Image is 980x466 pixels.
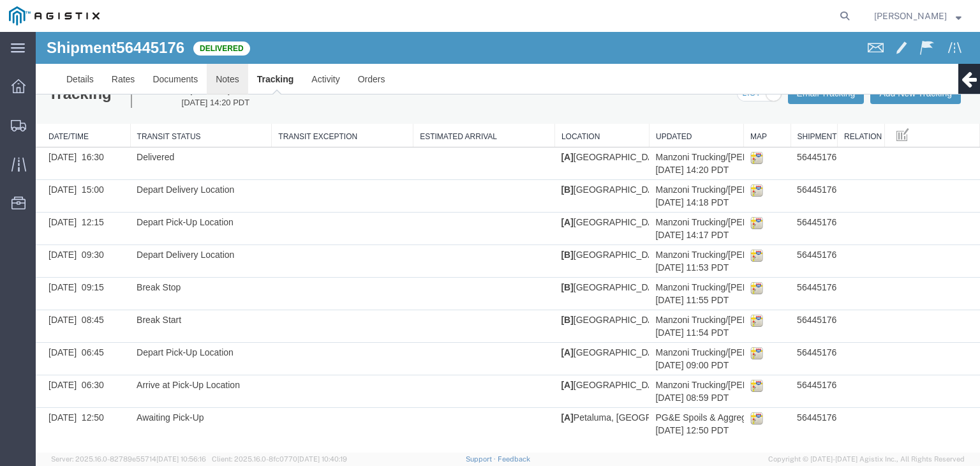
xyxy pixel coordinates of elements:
td: 56445176 [755,278,802,311]
td: Delivered [94,116,236,148]
img: map_icon.gif [715,347,727,360]
img: map_icon.gif [715,380,727,393]
span: [DATE] 15:00 [13,153,68,163]
td: [GEOGRAPHIC_DATA], [GEOGRAPHIC_DATA], [GEOGRAPHIC_DATA] 38.0279762 -121.8846806 [519,246,613,278]
td: Awaiting Pick-Up [94,376,236,409]
span: Client: 2025.16.0-8fc0770 [212,455,347,463]
td: [GEOGRAPHIC_DATA], [GEOGRAPHIC_DATA], [GEOGRAPHIC_DATA] 38.232417 -122.6366524 [519,311,613,343]
b: [B] [525,153,537,163]
span: [DATE] 08:45 [13,283,68,293]
td: PG&E Spoils & Aggregates/Agistix [PERSON_NAME] [DATE] 12:50 PDT [613,376,708,409]
th: Transit Status: activate to sort column ascending [94,92,236,116]
a: Rates [67,32,108,63]
td: Break Stop [94,246,236,278]
a: Support [466,455,498,463]
td: Petaluma, [GEOGRAPHIC_DATA], [GEOGRAPHIC_DATA] [519,376,613,409]
span: [DATE] 12:50 [13,380,68,391]
b: [B] [525,218,537,228]
td: Depart Delivery Location [94,148,236,181]
img: map_icon.gif [715,152,727,165]
span: Server: 2025.16.0-82789e55714 [51,455,206,463]
span: [DATE] 06:30 [13,348,68,358]
button: [PERSON_NAME] [873,8,962,24]
img: map_icon.gif [715,315,727,327]
td: [GEOGRAPHIC_DATA], [GEOGRAPHIC_DATA], [GEOGRAPHIC_DATA] 38.0279762 -121.8846806 [519,278,613,311]
td: [GEOGRAPHIC_DATA], [GEOGRAPHIC_DATA], [GEOGRAPHIC_DATA] 38.232417 -122.6366524 [519,181,613,213]
th: Shipment No.: activate to sort column ascending [755,92,802,116]
td: [GEOGRAPHIC_DATA], [GEOGRAPHIC_DATA], [GEOGRAPHIC_DATA] 38.232417 -122.6366524 [519,116,613,148]
td: Manzoni Trucking/[PERSON_NAME] [DATE] 08:59 PDT [613,343,708,376]
td: Manzoni Trucking/[PERSON_NAME] [DATE] 14:17 PDT [613,181,708,213]
td: Manzoni Trucking/[PERSON_NAME] [DATE] 11:54 PDT [613,278,708,311]
td: Manzoni Trucking/[PERSON_NAME] [DATE] 09:00 PDT [613,311,708,343]
td: 56445176 [755,116,802,148]
td: 56445176 [755,246,802,278]
td: [GEOGRAPHIC_DATA], [GEOGRAPHIC_DATA], [GEOGRAPHIC_DATA] 38.0279762 -121.8846806 [519,148,613,181]
td: 56445176 [755,311,802,343]
img: map_icon.gif [715,282,727,295]
td: 56445176 [755,376,802,409]
span: Copyright © [DATE]-[DATE] Agistix Inc., All Rights Reserved [768,454,965,465]
img: map_icon.gif [715,184,727,197]
a: Documents [108,32,171,63]
td: Manzoni Trucking/[PERSON_NAME] [DATE] 11:53 PDT [613,213,708,246]
img: map_icon.gif [715,119,727,132]
th: Updated: activate to sort column ascending [613,92,708,116]
a: Orders [313,32,359,63]
td: Manzoni Trucking/[PERSON_NAME] [DATE] 14:18 PDT [613,148,708,181]
span: [DATE] 10:56:16 [156,455,206,463]
b: [B] [525,250,537,260]
span: [DATE] 09:30 [13,218,68,228]
td: Depart Pick-Up Location [94,311,236,343]
th: Location: activate to sort column ascending [519,92,613,116]
td: 56445176 [755,213,802,246]
img: map_icon.gif [715,250,727,262]
td: Depart Pick-Up Location [94,181,236,213]
a: Notes [171,32,212,63]
img: map_icon.gif [715,217,727,230]
b: [B] [525,283,537,293]
td: 56445176 [755,181,802,213]
td: Arrive at Pick-Up Location [94,343,236,376]
td: [GEOGRAPHIC_DATA], [GEOGRAPHIC_DATA], [GEOGRAPHIC_DATA] 38.0279762 -121.8846806 [519,213,613,246]
span: Rochelle Manzoni [874,9,947,23]
td: Manzoni Trucking/[PERSON_NAME] [DATE] 11:55 PDT [613,246,708,278]
span: [DATE] 12:15 [13,185,68,195]
b: [A] [525,315,537,326]
span: [DATE] 10:40:19 [297,455,347,463]
td: 56445176 [755,148,802,181]
th: Estimated Arrival: activate to sort column ascending [378,92,519,116]
td: Manzoni Trucking/[PERSON_NAME] [DATE] 14:20 PDT [613,116,708,148]
b: [A] [525,185,537,195]
td: 56445176 [755,343,802,376]
td: Break Start [94,278,236,311]
h1: Tracking [13,50,115,76]
button: Manage table columns [856,92,879,115]
span: [DATE] 06:45 [13,315,68,326]
th: Relation: activate to sort column ascending [802,92,849,116]
span: [DATE] 14:20 PDT [122,65,214,77]
td: [GEOGRAPHIC_DATA], [GEOGRAPHIC_DATA], [GEOGRAPHIC_DATA] 38.232417 -122.6366524 [519,343,613,376]
span: [DATE] 16:30 [13,120,68,130]
b: [A] [525,380,537,391]
span: [DATE] 09:15 [13,250,68,260]
iframe: FS Legacy Container [36,32,980,453]
a: Tracking [212,32,267,63]
b: [A] [525,348,537,358]
b: [A] [525,120,537,130]
a: Feedback [498,455,530,463]
td: Depart Delivery Location [94,213,236,246]
th: Transit Exception: activate to sort column ascending [236,92,378,116]
a: Activity [267,32,313,63]
img: logo [9,6,100,26]
th: Map: activate to sort column ascending [708,92,755,116]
